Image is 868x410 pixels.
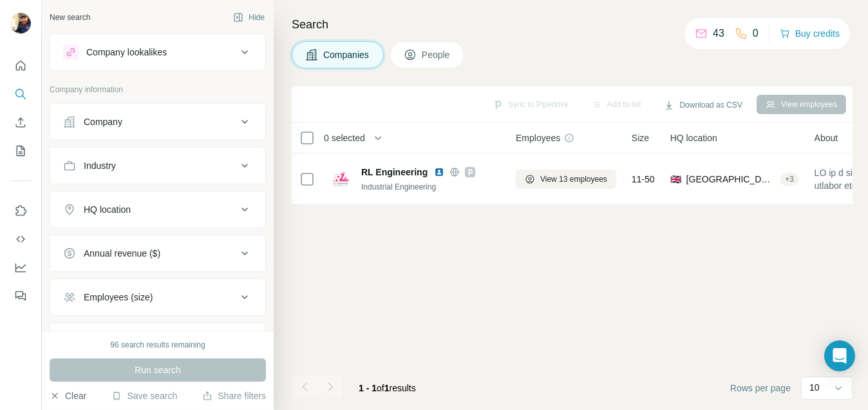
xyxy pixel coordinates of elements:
[84,203,131,216] div: HQ location
[50,238,265,269] button: Annual revenue ($)
[111,389,177,402] button: Save search
[50,150,265,181] button: Industry
[50,84,266,95] p: Company information
[50,106,265,137] button: Company
[422,48,451,61] span: People
[86,46,167,59] div: Company lookalikes
[10,228,31,251] button: Use Surfe API
[780,173,799,185] div: + 3
[384,383,390,393] span: 1
[50,12,90,23] div: New search
[50,37,265,68] button: Company lookalikes
[361,181,500,193] div: Industrial Engineering
[686,173,775,186] span: [GEOGRAPHIC_DATA], [GEOGRAPHIC_DATA], [GEOGRAPHIC_DATA]
[434,167,444,177] img: LinkedIn logo
[50,326,265,356] button: Technologies
[10,284,31,307] button: Feedback
[10,111,31,134] button: Enrich CSV
[292,15,853,34] h4: Search
[110,339,205,351] div: 96 search results remaining
[540,173,607,185] span: View 13 employees
[670,132,717,144] span: HQ location
[670,173,681,186] span: 🇬🇧
[753,26,759,41] p: 0
[50,282,265,313] button: Employees (size)
[50,194,265,225] button: HQ location
[632,132,649,144] span: Size
[815,132,838,144] span: About
[10,83,31,106] button: Search
[713,26,724,41] p: 43
[730,382,791,395] span: Rows per page
[84,115,122,128] div: Company
[10,256,31,279] button: Dashboard
[202,389,266,402] button: Share filters
[10,199,31,222] button: Use Surfe on LinkedIn
[516,170,616,189] button: View 13 employees
[10,13,31,34] img: Avatar
[10,54,31,77] button: Quick start
[84,291,153,304] div: Employees (size)
[323,48,370,61] span: Companies
[655,95,751,115] button: Download as CSV
[324,132,365,144] span: 0 selected
[359,383,416,393] span: results
[516,132,560,144] span: Employees
[84,247,160,260] div: Annual revenue ($)
[361,166,428,179] span: RL Engineering
[809,381,820,394] p: 10
[224,8,274,27] button: Hide
[632,173,655,186] span: 11-50
[359,383,377,393] span: 1 - 1
[84,159,116,172] div: Industry
[10,139,31,162] button: My lists
[377,383,384,393] span: of
[50,389,86,402] button: Clear
[824,340,855,371] div: Open Intercom Messenger
[780,24,840,43] button: Buy credits
[330,169,351,190] img: Logo of RL Engineering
